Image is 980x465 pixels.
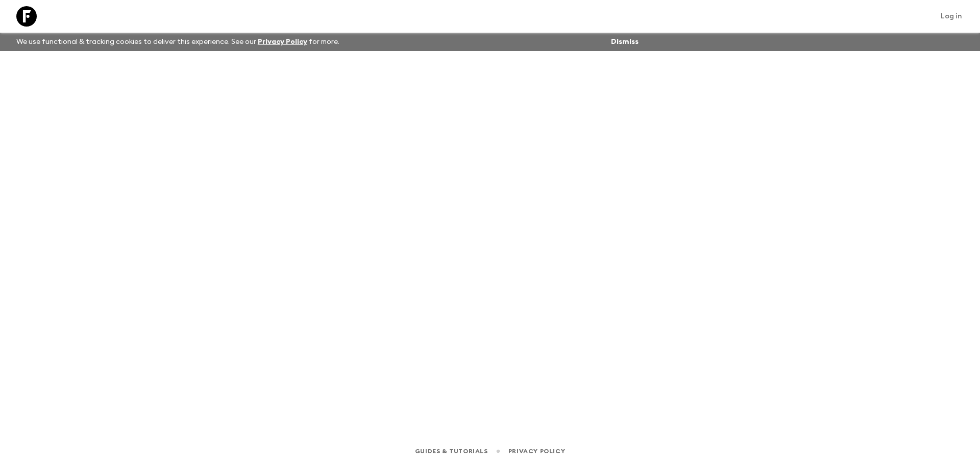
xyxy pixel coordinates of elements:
a: Log in [935,9,968,23]
a: Guides & Tutorials [415,446,488,457]
p: We use functional & tracking cookies to deliver this experience. See our for more. [12,33,344,51]
a: Privacy Policy [258,38,307,45]
a: Privacy Policy [508,446,565,457]
button: Dismiss [608,35,641,49]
